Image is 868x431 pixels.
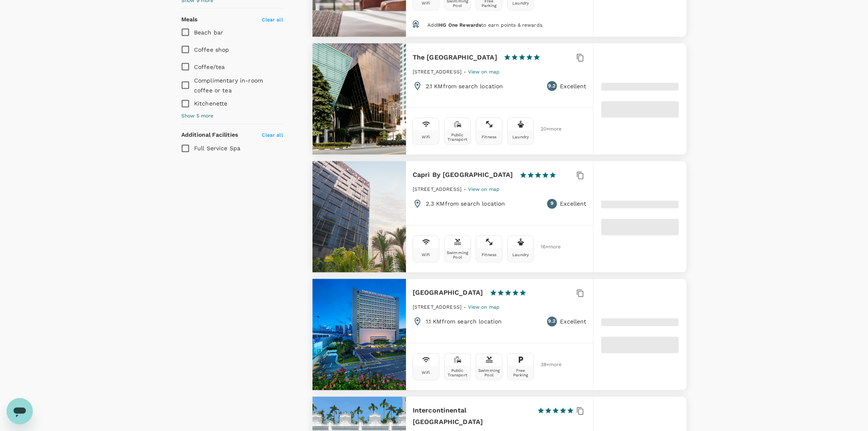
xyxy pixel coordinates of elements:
[413,187,461,193] span: [STREET_ADDRESS]
[413,52,497,63] h6: The [GEOGRAPHIC_DATA]
[446,251,469,260] div: Swimming Pool
[548,82,555,90] span: 9.2
[181,112,214,121] span: Show 5 more
[194,64,225,70] span: Coffee/tea
[468,186,500,193] a: View on map
[541,245,553,250] span: 16 + more
[194,77,263,94] span: Complimentary in-room coffee or tea
[464,187,468,193] span: -
[512,253,529,257] div: Laundry
[464,305,468,310] span: -
[482,135,496,140] div: Fitness
[181,15,198,24] h6: Meals
[437,22,481,28] span: IHG One Rewards
[446,133,469,142] div: Public Transport
[464,69,468,75] span: -
[262,133,283,138] span: Clear all
[194,46,229,53] span: Coffee shop
[468,69,500,75] span: View on map
[194,101,228,107] span: Kitchenette
[413,305,461,310] span: [STREET_ADDRESS]
[560,318,587,326] p: Excellent
[181,131,238,140] h6: Additional Facilities
[468,305,500,310] span: View on map
[413,170,513,181] h6: Capri By [GEOGRAPHIC_DATA]
[427,22,542,28] span: Add to earn points & rewards
[413,69,461,75] span: [STREET_ADDRESS]
[560,82,587,90] p: Excellent
[548,318,555,326] span: 9.2
[426,200,505,208] p: 2.3 KM from search location
[7,398,33,424] iframe: Button to launch messaging window
[422,371,430,375] div: Wifi
[446,369,469,378] div: Public Transport
[413,287,483,299] h6: [GEOGRAPHIC_DATA]
[541,362,553,368] span: 38 + more
[468,187,500,193] span: View on map
[426,82,503,90] p: 2.1 KM from search location
[422,135,430,140] div: Wifi
[541,127,553,132] span: 20 + more
[550,200,553,208] span: 9
[560,200,587,208] p: Excellent
[422,1,430,5] div: Wifi
[468,68,500,75] a: View on map
[468,304,500,310] a: View on map
[512,135,529,140] div: Laundry
[413,405,531,428] h6: Intercontinental [GEOGRAPHIC_DATA]
[194,29,223,36] span: Beach bar
[422,253,430,257] div: Wifi
[482,253,496,257] div: Fitness
[262,17,283,23] span: Clear all
[194,145,240,152] span: Full Service Spa
[512,1,529,5] div: Laundry
[509,369,532,378] div: Free Parking
[426,318,502,326] p: 1.1 KM from search location
[478,369,500,378] div: Swimming Pool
